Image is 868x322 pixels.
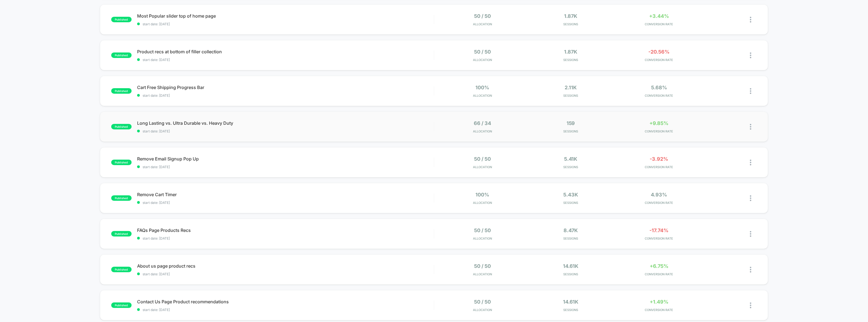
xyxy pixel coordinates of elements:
span: CONVERSION RATE [616,272,702,276]
span: Contact Us Page Product recommendations [137,299,434,304]
img: close [750,267,751,273]
span: start date: [DATE] [137,129,434,133]
span: +3.44% [649,13,669,19]
span: 100% [476,192,489,198]
span: -3.92% [650,156,668,162]
span: CONVERSION RATE [616,308,702,312]
span: Sessions [528,58,614,62]
span: start date: [DATE] [137,201,434,205]
span: 1.87k [564,13,577,19]
span: published [111,195,132,201]
span: Allocation [473,22,492,26]
img: close [750,195,751,201]
span: About us page product recs [137,263,434,269]
span: 14.61k [563,299,579,305]
span: CONVERSION RATE [616,94,702,98]
span: published [111,302,132,308]
span: 5.41k [564,156,578,162]
span: Remove Cart Timer [137,192,434,197]
span: 50 / 50 [474,227,491,233]
span: published [111,124,132,129]
span: 2.11k [565,85,577,90]
span: 5.68% [651,85,667,90]
span: 50 / 50 [474,299,491,305]
img: close [750,124,751,130]
span: Sessions [528,237,614,240]
span: Allocation [473,129,492,133]
span: +6.75% [650,263,668,269]
span: +1.49% [650,299,668,305]
span: CONVERSION RATE [616,237,702,240]
span: +9.85% [649,120,668,126]
span: Allocation [473,94,492,98]
span: CONVERSION RATE [616,58,702,62]
span: Allocation [473,272,492,276]
span: 50 / 50 [474,13,491,19]
span: Allocation [473,58,492,62]
img: close [750,160,751,165]
span: Product recs at bottom of filler collection [137,49,434,54]
span: Sessions [528,201,614,205]
span: 100% [476,85,489,90]
span: FAQs Page Products Recs [137,227,434,233]
span: Cart Free Shipping Progress Bar [137,85,434,90]
span: start date: [DATE] [137,308,434,312]
span: 50 / 50 [474,156,491,162]
img: close [750,231,751,237]
span: Most Popular slider top of home page [137,13,434,19]
span: 5.43k [563,192,578,198]
img: close [750,52,751,58]
span: published [111,52,132,58]
span: Allocation [473,308,492,312]
span: CONVERSION RATE [616,201,702,205]
span: Sessions [528,94,614,98]
span: Sessions [528,308,614,312]
span: Sessions [528,22,614,26]
span: 50 / 50 [474,263,491,269]
span: published [111,17,132,22]
span: Remove Email Signup Pop Up [137,156,434,162]
span: start date: [DATE] [137,272,434,276]
span: 14.61k [563,263,579,269]
span: published [111,267,132,272]
span: published [111,231,132,237]
span: Long Lasting vs. Ultra Durable vs. Heavy Duty [137,120,434,126]
span: CONVERSION RATE [616,22,702,26]
span: -17.74% [649,227,668,233]
span: start date: [DATE] [137,22,434,26]
span: 159 [567,120,575,126]
span: start date: [DATE] [137,165,434,169]
span: Sessions [528,129,614,133]
span: Allocation [473,201,492,205]
img: close [750,88,751,94]
span: Allocation [473,237,492,240]
span: CONVERSION RATE [616,129,702,133]
span: Sessions [528,165,614,169]
span: 1.87k [564,49,577,55]
span: -20.56% [648,49,670,55]
img: close [750,302,751,308]
span: start date: [DATE] [137,58,434,62]
span: start date: [DATE] [137,236,434,240]
span: 4.93% [651,192,667,198]
span: 8.47k [564,227,578,233]
img: close [750,17,751,23]
span: published [111,160,132,165]
span: start date: [DATE] [137,93,434,98]
span: 66 / 34 [474,120,491,126]
span: Sessions [528,272,614,276]
span: published [111,88,132,94]
span: Allocation [473,165,492,169]
span: 50 / 50 [474,49,491,55]
span: CONVERSION RATE [616,165,702,169]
